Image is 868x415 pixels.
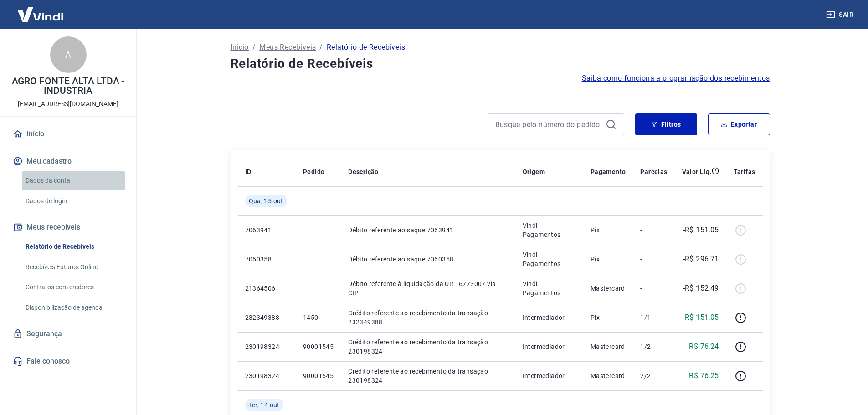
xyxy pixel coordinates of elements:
[11,324,125,344] a: Segurança
[249,196,283,205] span: Qua, 15 out
[11,217,125,237] button: Meus recebíveis
[348,367,508,385] p: Crédito referente ao recebimento da transação 230198324
[683,225,719,236] p: -R$ 151,05
[245,255,288,264] p: 7060358
[22,298,125,317] a: Disponibilização de agenda
[640,342,667,351] p: 1/2
[303,371,334,380] p: 90001545
[319,42,323,53] p: /
[640,225,667,235] p: -
[591,225,626,235] p: Pix
[22,278,125,297] a: Contratos com credores
[683,254,719,265] p: -R$ 296,71
[327,42,405,53] p: Relatório de Recebíveis
[18,99,118,109] p: [EMAIL_ADDRESS][DOMAIN_NAME]
[591,255,626,264] p: Pix
[685,312,719,323] p: R$ 151,05
[635,113,697,135] button: Filtros
[303,167,324,176] p: Pedido
[22,171,125,190] a: Dados da conta
[582,73,770,84] a: Saiba como funciona a programação dos recebimentos
[640,313,667,322] p: 1/1
[252,42,256,53] p: /
[50,36,87,73] div: A
[523,250,576,268] p: Vindi Pagamentos
[348,279,508,297] p: Débito referente à liquidação da UR 16773007 via CIP
[22,192,125,210] a: Dados de login
[245,371,288,380] p: 230198324
[523,371,576,380] p: Intermediador
[303,342,334,351] p: 90001545
[22,237,125,256] a: Relatório de Recebíveis
[591,167,626,176] p: Pagamento
[231,55,770,73] h4: Relatório de Recebíveis
[640,284,667,293] p: -
[348,338,508,356] p: Crédito referente ao recebimento da transação 230198324
[640,167,667,176] p: Parcelas
[245,313,288,322] p: 232349388
[245,342,288,351] p: 230198324
[348,167,379,176] p: Descrição
[11,0,70,28] img: Vindi
[523,279,576,297] p: Vindi Pagamentos
[824,6,857,23] button: Sair
[523,167,545,176] p: Origem
[11,151,125,171] button: Meu cadastro
[682,167,712,176] p: Valor Líq.
[523,342,576,351] p: Intermediador
[495,118,602,131] input: Busque pelo número do pedido
[591,313,626,322] p: Pix
[348,225,508,235] p: Débito referente ao saque 7063941
[734,167,755,176] p: Tarifas
[640,255,667,264] p: -
[231,42,249,53] a: Início
[245,225,288,235] p: 7063941
[348,255,508,264] p: Débito referente ao saque 7060358
[245,167,252,176] p: ID
[708,113,770,135] button: Exportar
[22,258,125,277] a: Recebíveis Futuros Online
[523,313,576,322] p: Intermediador
[259,42,316,53] a: Meus Recebíveis
[591,342,626,351] p: Mastercard
[303,313,334,322] p: 1450
[591,284,626,293] p: Mastercard
[523,221,576,239] p: Vindi Pagamentos
[11,351,125,371] a: Fale conosco
[689,341,719,352] p: R$ 76,24
[348,308,508,327] p: Crédito referente ao recebimento da transação 232349388
[245,284,288,293] p: 21364506
[640,371,667,380] p: 2/2
[249,400,280,410] span: Ter, 14 out
[683,283,719,294] p: -R$ 152,49
[7,77,129,96] p: AGRO FONTE ALTA LTDA - INDUSTRIA
[689,370,719,381] p: R$ 76,25
[11,124,125,144] a: Início
[591,371,626,380] p: Mastercard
